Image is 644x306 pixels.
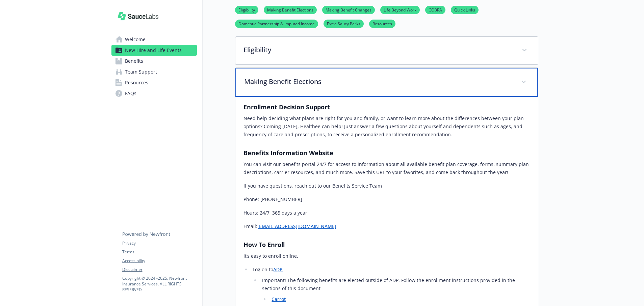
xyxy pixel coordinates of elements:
[125,88,136,99] span: FAQs
[111,66,197,77] a: Team Support
[324,20,364,27] a: Extra Saucy Perks
[243,45,514,55] p: Eligibility
[125,45,182,56] span: New Hire and Life Events
[125,66,157,77] span: Team Support
[125,77,148,88] span: Resources
[273,266,283,273] a: ADP
[257,223,336,229] a: [EMAIL_ADDRESS][DOMAIN_NAME]
[111,77,197,88] a: Resources
[111,45,197,56] a: New Hire and Life Events
[243,182,530,190] p: If you have questions, reach out to our Benefits Service Team
[235,20,318,27] a: Domestic Partnership & Imputed Income
[244,77,513,87] p: Making Benefit Elections
[122,240,197,246] a: Privacy
[264,6,317,13] a: Making Benefit Elections
[125,34,146,45] span: Welcome
[380,6,420,13] a: Life Beyond Work
[243,114,530,139] p: Need help deciding what plans are right for you and family, or want to learn more about the diffe...
[122,258,197,264] a: Accessibility
[272,296,286,302] a: Carrot
[235,68,538,97] div: Making Benefit Elections
[111,56,197,66] a: Benefits
[235,6,258,13] a: Eligibility
[122,249,197,255] a: Terms
[369,20,395,27] a: Resources
[451,6,479,13] a: Quick Links
[243,209,530,217] p: Hours: 24/7, 365 days a year
[235,37,538,64] div: Eligibility
[122,275,197,293] p: Copyright © 2024 - 2025 , Newfront Insurance Services, ALL RIGHTS RESERVED
[243,222,530,230] p: Email:
[111,34,197,45] a: Welcome
[125,56,143,66] span: Benefits
[111,88,197,99] a: FAQs
[243,195,530,203] p: Phone: [PHONE_NUMBER]
[243,160,530,176] p: You can visit our benefits portal 24/7 for access to information about all available benefit plan...
[243,241,285,249] strong: How To Enroll
[243,252,530,260] p: It’s easy to enroll online.
[425,6,445,13] a: COBRA
[322,6,375,13] a: Making Benefit Changes
[243,103,330,111] strong: Enrollment Decision Support
[122,267,197,273] a: Disclaimer
[243,149,333,157] strong: Benefits Information Website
